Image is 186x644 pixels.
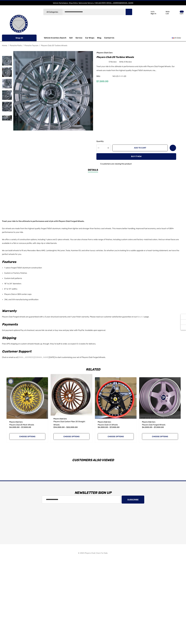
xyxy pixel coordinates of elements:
p: We offer a variety of construction options, including 1-piece and 2-piece wheels. You can also ch... [2,238,182,245]
li: Custom or Factory finishes [4,270,182,276]
button: Search [126,9,132,15]
a: Cart with 0 items [173,8,184,18]
img: Players Club 20 Turbine Forged Monoblock Wheels [2,79,12,89]
img: Players Club 20 Straight Carbon Fiber Wheels [51,374,92,416]
svg: Icon Arrow Down [32,37,34,39]
p: Players Club Cars [53,417,89,420]
p: © 2025 Players Club | Cars For Sale. [78,551,108,555]
img: Players Club 20 Turbine Forged Monoblock Wheels [2,67,12,77]
p: Cart [180,13,184,15]
div: 5 customers are viewing this product [96,161,132,166]
p: Players Club Cars [98,420,134,424]
a: Choose Options [98,433,134,440]
span: Players Club Carbon Fiber 20 Straight Wheels [53,420,85,426]
svg: Review Your Cart [174,11,178,14]
svg: Icon Arrow Down [58,11,60,13]
img: Players Club 20 Mesh 2-Piece Wheels [7,377,48,419]
a: Sign in [142,8,158,17]
a: Choose Options [53,433,89,440]
p: Players Club Cars [142,420,178,424]
p: Our wheels are made from the highest quality forged T6061 aluminum, making them lighter and stron... [2,227,182,234]
li: 8" to 13" widths [4,286,182,292]
button: Buy it now [96,153,176,160]
strong: Treat your ride to the ultimate in performance and style with Players Club Forged Wheels. [2,220,84,222]
a: Players Club Forged Wheels,Price range from $4,000.00 to $7,000.00 [142,423,178,426]
li: 18" to 24" diameters [4,281,182,286]
p: Free UPS shipping on custom wheels! Heads up, though: they're built to order, so expect 5-6 weeks... [2,341,182,346]
p: Players Club Cars [9,420,45,424]
h3: Newsletter Sign Up [3,489,183,497]
li: Custom bolt patterns [4,276,182,281]
p: Wish List [166,11,173,15]
a: All Categories Icon Arrow Down Icon Arrow Up [43,9,62,15]
a: Vehicle Inventory Search [44,37,66,40]
img: Players Club 20 Turbine Forged Monoblock Wheels [2,56,12,66]
a: Players Club 5 A Wheels,Price range from $4,000.00 to $7,000.00 [95,377,137,419]
a: USD [172,35,184,41]
a: Sell [69,35,76,41]
li: Players Club or OEM center caps [4,292,182,297]
button: Add to Cart [112,145,168,151]
span: Players Club Forged Wheels [142,424,165,426]
svg: Icon Line [5,36,9,39]
svg: Top [181,326,186,329]
a: Previous [176,44,180,47]
a: Players Club 20 Mesh Wheels,Price range from $4,000.00 to $7,000.00 [9,423,45,426]
a: Blog [97,37,101,40]
svg: Wish List [160,11,164,15]
a: [EMAIL_ADDRESS][DOMAIN_NAME] [18,356,49,359]
a: Players Club Carbon Fiber 20 Straight Wheels,Price range from $14,000.00 to $22,000.00 [51,374,92,416]
span: Players Club 5 A Wheels [98,424,118,426]
a: Porsche Parts [10,44,22,47]
a: Wish List Wish List [159,8,173,17]
a: Contact Us [104,37,114,40]
a: Details [88,168,98,172]
li: JWL and VIA manufacturing certification [4,297,182,302]
a: Write a Review [119,60,132,63]
a: Car Wraps [85,35,97,41]
a: Choose Options [9,433,45,440]
span: Vehicle Marketplace. Shop Online. Nationwide Delivery. | 404.602.9593 | [EMAIL_ADDRESS][DOMAIN_NAME] [53,2,133,4]
nav: Breadcrumb [2,43,184,48]
img: Players Club 20 Turbine Forged Monoblock Wheels [2,102,12,111]
span: $4,000.00 - $7,000.00 [142,426,164,428]
span: Players Club 20 Mesh Wheels [9,424,34,426]
p: Hello [151,11,156,13]
a: Players Club Carbon Fiber 20 Straight Wheels,Price range from $14,000.00 to $22,000.00 [53,420,89,426]
label: Quantity: [96,140,110,143]
a: Players Club 20 Turbine Wheels [41,44,67,47]
p: Sign In [151,13,156,15]
img: Players Club 20 Turbine Forged Monoblock Wheels [2,115,12,121]
span: $4,000.00 - $7,000.00 [9,426,31,428]
span: Car Wraps [85,37,94,40]
span: Write a Review [119,61,132,63]
span: Home [2,44,7,47]
h1: Players Club 20 Turbine Wheels [96,55,176,59]
a: Choose Options [142,433,178,440]
a: About Us [137,315,145,319]
p: Got payment options! Pay at checkout, secure link via email, or buy now and pay later with PayPal... [2,328,182,332]
p: We can build wheels to fit any Mercedes-Benz AMG, Lamborghini, McLaren, Tesla, Hummer EV, and oth... [2,249,182,256]
img: Players Club Forged 5 A | 2 Piece Wheels [95,377,137,419]
svg: Recently Viewed [182,315,185,318]
a: Service [76,37,82,40]
button: Subscribe [122,496,144,504]
svg: Wish List [171,146,174,149]
a: Players Club Cars [96,52,112,54]
img: Players Club 20 Turbine Forged Monoblock Wheels [13,51,93,131]
span: SKU: [96,74,110,78]
a: Players Club Forged Wheels,Price range from $4,000.00 to $7,000.00 [139,377,181,419]
svg: Icon User Account [145,11,149,14]
h2: Payments [2,322,182,327]
a: Porsche Taycan [24,44,38,47]
p: Players Club Forged wheels are guaranteed with a 3 year structural warranty and 1 year finish war... [2,314,182,319]
span: 0 review [109,60,117,63]
a: Wish List [170,145,176,151]
iframe: YouTube video player [55,177,129,218]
